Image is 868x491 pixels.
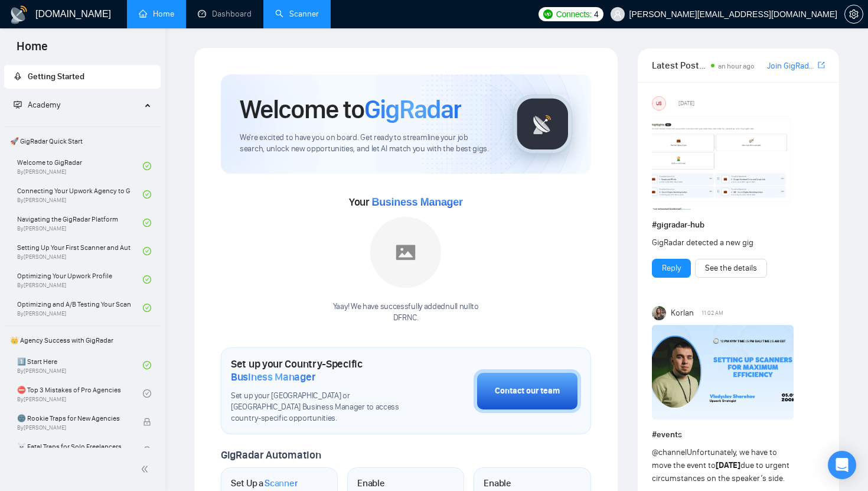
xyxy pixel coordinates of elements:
a: dashboardDashboard [198,9,252,19]
span: By [PERSON_NAME] [17,424,130,431]
h1: # gigradar-hub [652,219,825,232]
button: See the details [695,259,767,278]
span: check-circle [143,361,151,369]
span: Set up your [GEOGRAPHIC_DATA] or [GEOGRAPHIC_DATA] Business Manager to access country-specific op... [231,391,415,424]
img: logo [9,5,28,24]
span: @channel [652,447,687,457]
span: lock [143,418,151,426]
a: setting [844,9,863,19]
a: Join GigRadar Slack Community [767,60,815,73]
img: gigradar-logo.png [513,95,572,154]
span: fund-projection-screen [14,100,22,109]
span: check-circle [143,219,151,227]
a: Navigating the GigRadar PlatformBy[PERSON_NAME] [17,210,143,236]
span: Academy [14,100,60,110]
span: We're excited to have you on board. Get ready to streamline your job search, unlock new opportuni... [240,132,494,155]
h1: Set up your Country-Specific [231,357,415,383]
span: double-left [141,463,152,475]
span: Latest Posts from the GigRadar Community [652,58,708,73]
a: ⛔ Top 3 Mistakes of Pro AgenciesBy[PERSON_NAME] [17,381,143,407]
span: check-circle [143,190,151,199]
h1: Set Up a [231,477,298,489]
div: Yaay! We have successfully added null null to [333,301,479,324]
p: DFRNC . [333,313,479,324]
a: Connecting Your Upwork Agency to GigRadarBy[PERSON_NAME] [17,181,143,207]
span: GigRadar [364,93,461,125]
a: searchScanner [275,9,319,19]
img: Korlan [652,306,666,320]
a: homeHome [139,9,174,19]
div: US [652,97,665,110]
div: Open Intercom Messenger [828,451,856,479]
span: rocket [14,72,22,80]
a: Reply [662,262,681,275]
span: check-circle [143,247,151,255]
span: user [614,10,622,18]
span: 👑 Agency Success with GigRadar [5,329,159,352]
span: Your [349,196,463,209]
span: Getting Started [28,71,84,82]
a: Optimizing Your Upwork ProfileBy[PERSON_NAME] [17,266,143,292]
span: 4 [594,8,599,21]
button: Contact our team [474,369,581,413]
span: 🌚 Rookie Traps for New Agencies [17,412,130,424]
h1: # events [652,428,825,441]
span: 11:02 AM [701,308,723,318]
span: Scanner [265,477,298,489]
img: F09354QB7SM-image.png [652,115,794,210]
span: [DATE] [678,98,694,109]
img: upwork-logo.png [543,9,553,19]
span: 🚀 GigRadar Quick Start [5,129,159,153]
span: setting [845,9,863,19]
span: Home [7,38,57,63]
div: GigRadar detected a new gig [652,236,791,249]
a: Welcome to GigRadarBy[PERSON_NAME] [17,153,143,179]
span: Business Manager [231,370,315,383]
span: an hour ago [718,62,755,70]
span: export [818,60,825,70]
img: placeholder.png [370,217,441,288]
button: setting [844,5,863,24]
a: 1️⃣ Start HereBy[PERSON_NAME] [17,352,143,378]
div: Contact our team [495,385,560,398]
img: F09DQRWLC0N-Event%20with%20Vlad%20Sharahov.png [652,325,794,420]
span: Connects: [556,8,592,21]
span: lock [143,446,151,454]
span: ☠️ Fatal Traps for Solo Freelancers [17,441,130,453]
strong: [DATE] [716,460,740,470]
h1: Welcome to [240,93,461,125]
a: export [818,60,825,71]
a: See the details [705,262,757,275]
a: Setting Up Your First Scanner and Auto-BidderBy[PERSON_NAME] [17,238,143,264]
li: Getting Started [4,65,161,89]
span: check-circle [143,304,151,312]
span: GigRadar Automation [221,448,321,461]
span: Business Manager [371,196,462,208]
span: check-circle [143,275,151,284]
span: check-circle [143,389,151,398]
button: Reply [652,259,691,278]
span: check-circle [143,162,151,170]
span: Korlan [671,307,694,320]
span: Academy [28,100,60,110]
a: Optimizing and A/B Testing Your Scanner for Better ResultsBy[PERSON_NAME] [17,295,143,321]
